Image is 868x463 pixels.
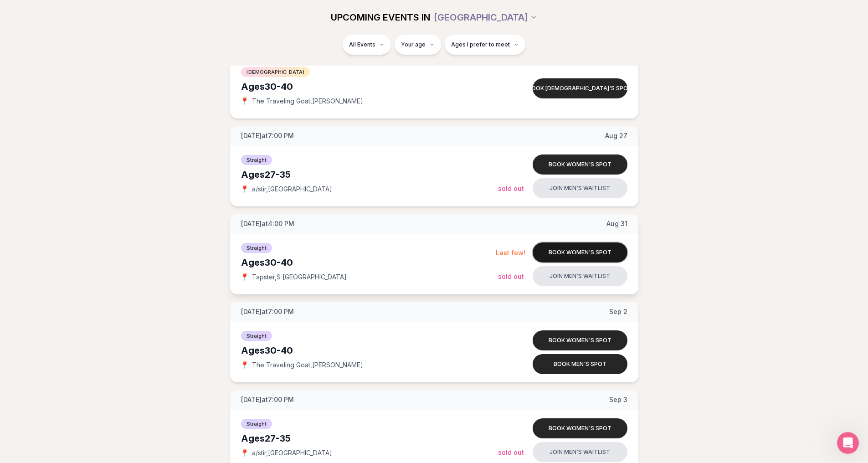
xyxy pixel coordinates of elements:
[252,97,363,106] span: The Traveling Goat , [PERSON_NAME]
[496,249,525,257] span: Last few!
[252,360,363,370] span: The Traveling Goat , [PERSON_NAME]
[241,432,498,445] div: Ages 27-35
[533,78,627,98] button: Book [DEMOGRAPHIC_DATA]'s spot
[241,449,248,457] span: 📍
[609,395,627,404] span: Sep 3
[434,7,537,27] button: [GEOGRAPHIC_DATA]
[241,185,248,193] span: 📍
[241,168,498,181] div: Ages 27-35
[533,418,627,438] button: Book women's spot
[401,41,426,48] span: Your age
[605,131,627,140] span: Aug 27
[533,154,627,175] button: Book women's spot
[241,344,498,357] div: Ages 30-40
[498,448,524,456] span: Sold Out
[241,256,496,269] div: Ages 30-40
[241,80,498,93] div: Ages 30-40
[241,67,310,77] span: [DEMOGRAPHIC_DATA]
[606,219,627,228] span: Aug 31
[241,243,272,253] span: Straight
[241,361,248,369] span: 📍
[533,354,627,374] button: Book men's spot
[343,35,391,55] button: All Events
[533,330,627,350] button: Book women's spot
[252,185,332,194] span: a/stir , [GEOGRAPHIC_DATA]
[241,98,248,105] span: 📍
[241,307,294,316] span: [DATE] at 7:00 PM
[331,11,430,24] span: UPCOMING EVENTS IN
[241,155,272,165] span: Straight
[451,41,510,48] span: Ages I prefer to meet
[445,35,525,55] button: Ages I prefer to meet
[241,395,294,404] span: [DATE] at 7:00 PM
[609,307,627,316] span: Sep 2
[533,442,627,462] button: Join men's waitlist
[395,35,441,55] button: Your age
[241,131,294,140] span: [DATE] at 7:00 PM
[533,242,627,262] button: Book women's spot
[837,432,859,454] iframe: Intercom live chat
[241,331,272,341] span: Straight
[533,178,627,198] button: Join men's waitlist
[241,273,248,281] span: 📍
[241,219,294,228] span: [DATE] at 4:00 PM
[533,266,627,286] button: Join men's waitlist
[252,273,347,282] span: Tapster , S [GEOGRAPHIC_DATA]
[349,41,375,48] span: All Events
[498,185,524,192] span: Sold Out
[252,448,332,458] span: a/stir , [GEOGRAPHIC_DATA]
[241,419,272,429] span: Straight
[498,273,524,280] span: Sold Out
